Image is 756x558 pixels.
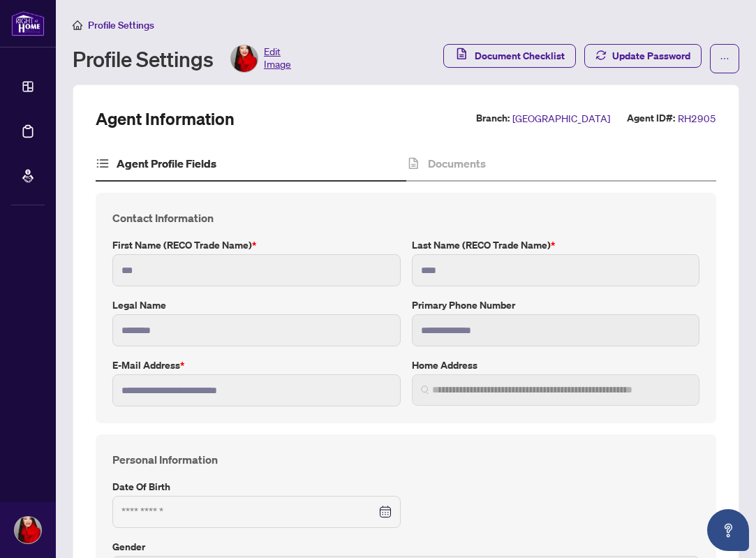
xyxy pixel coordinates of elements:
[96,108,235,130] h2: Agent Information
[412,237,700,253] label: Last Name (RECO Trade Name)
[476,110,510,126] label: Branch:
[15,517,41,543] img: Profile Icon
[512,110,610,126] span: [GEOGRAPHIC_DATA]
[475,45,565,67] span: Document Checklist
[412,298,700,313] label: Primary Phone Number
[117,155,216,172] h4: Agent Profile Fields
[112,358,401,373] label: E-mail Address
[707,509,749,551] button: Open asap
[88,19,154,31] span: Profile Settings
[231,45,258,72] img: Profile Icon
[112,539,699,555] label: Gender
[112,298,401,313] label: Legal Name
[627,110,675,126] label: Agent ID#:
[112,451,699,468] h4: Personal Information
[612,45,690,67] span: Update Password
[443,44,576,68] button: Document Checklist
[720,54,729,64] span: ellipsis
[112,479,401,494] label: Date of Birth
[421,386,429,394] img: search_icon
[73,45,291,73] div: Profile Settings
[112,237,401,253] label: First Name (RECO Trade Name)
[584,44,702,68] button: Update Password
[678,110,716,126] span: RH2905
[73,20,82,30] span: home
[11,10,45,36] img: logo
[428,155,486,172] h4: Documents
[412,358,700,373] label: Home Address
[264,45,291,73] span: Edit Image
[112,210,699,226] h4: Contact Information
